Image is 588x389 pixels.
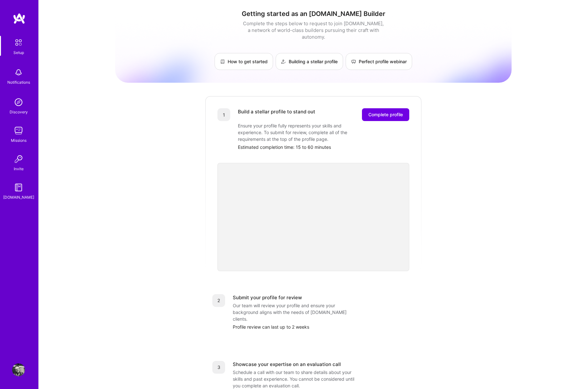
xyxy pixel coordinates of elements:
img: teamwork [12,124,25,137]
div: 2 [212,294,225,307]
div: 1 [217,108,230,121]
div: [DOMAIN_NAME] [3,194,34,201]
img: User Avatar [12,363,25,376]
div: Submit your profile for review [233,294,302,301]
button: Complete profile [362,108,409,121]
div: Notifications [7,79,30,86]
h1: Getting started as an [DOMAIN_NAME] Builder [115,10,512,18]
a: User Avatar [11,363,27,376]
div: Discovery [10,109,28,115]
div: 3 [212,361,225,374]
div: Build a stellar profile to stand out [238,108,315,121]
div: Ensure your profile fully represents your skills and experience. To submit for review, complete a... [238,122,366,142]
img: Invite [12,153,25,165]
div: Invite [14,165,24,172]
span: Complete profile [368,111,403,118]
div: Estimated completion time: 15 to 60 minutes [238,144,409,150]
img: discovery [12,96,25,109]
div: Complete the steps below to request to join [DOMAIN_NAME], a network of world-class builders purs... [241,20,385,40]
img: setup [12,36,25,49]
img: bell [12,66,25,79]
a: Building a stellar profile [276,53,343,70]
div: Our team will review your profile and ensure your background aligns with the needs of [DOMAIN_NAM... [233,302,361,322]
a: How to get started [215,53,273,70]
img: How to get started [220,59,225,64]
div: Schedule a call with our team to share details about your skills and past experience. You cannot ... [233,369,361,389]
a: Perfect profile webinar [346,53,412,70]
div: Missions [11,137,27,144]
div: Profile review can last up to 2 weeks [233,324,414,330]
img: Perfect profile webinar [351,59,356,64]
div: Showcase your expertise on an evaluation call [233,361,341,368]
img: guide book [12,181,25,194]
img: Building a stellar profile [281,59,286,64]
div: Setup [13,49,24,56]
img: logo [13,13,26,24]
iframe: video [217,163,409,271]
